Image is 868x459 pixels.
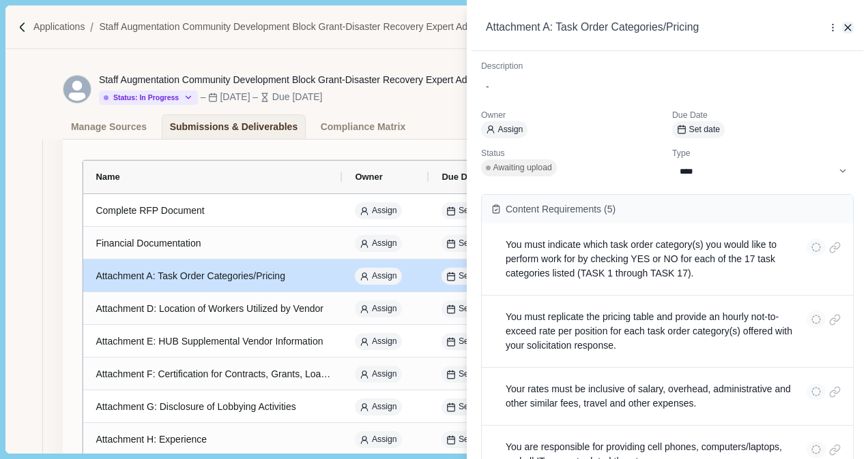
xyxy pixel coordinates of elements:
[672,110,854,122] p: Due Date
[486,80,849,94] div: -
[481,61,854,73] p: Description
[506,310,797,353] p: You must replicate the pricing table and provide an hourly not-to-exceed rate per position for ea...
[481,121,527,138] button: Assign
[672,121,725,138] button: Set date
[493,162,552,174] span: Awaiting upload
[506,202,616,217] span: Content Requirements ( 5 )
[506,238,797,281] p: You must indicate which task order category(s) you would like to perform work for by checking YES...
[481,110,663,122] p: Owner
[506,382,797,411] p: Your rates must be inclusive of salary, overhead, administrative and other similar fees, travel a...
[481,148,663,160] p: Status
[486,19,814,36] div: Attachment A: Task Order Categories/Pricing
[672,148,854,160] p: Type
[498,124,523,136] span: Assign
[689,124,721,136] span: Set date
